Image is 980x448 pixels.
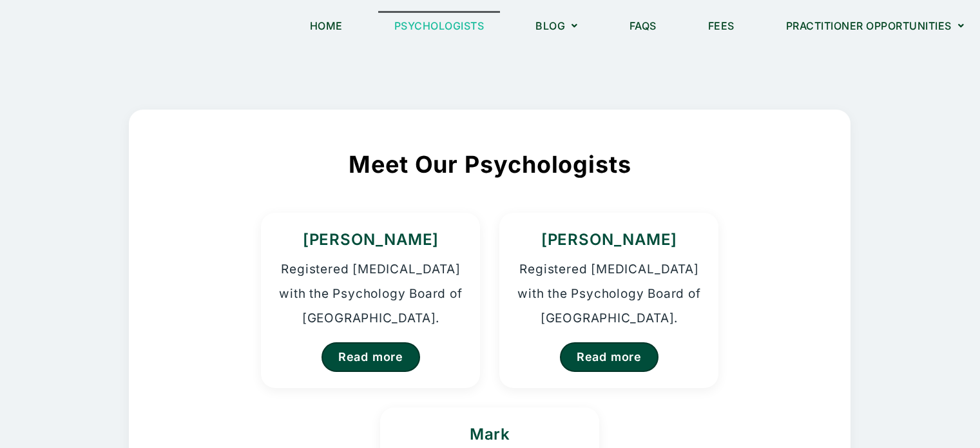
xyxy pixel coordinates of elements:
a: Fees [692,11,751,41]
h3: Mark [396,424,583,445]
h3: [PERSON_NAME] [277,229,464,251]
h3: [PERSON_NAME] [515,229,702,251]
a: Read more about Kristina [322,342,420,372]
p: Registered [MEDICAL_DATA] with the Psychology Board of [GEOGRAPHIC_DATA]. [277,257,464,331]
a: Home [294,11,359,41]
h2: Meet Our Psychologists [177,148,803,180]
a: FAQs [613,11,673,41]
a: Psychologists [378,11,501,41]
a: Read more about Homer [560,342,658,372]
p: Registered [MEDICAL_DATA] with the Psychology Board of [GEOGRAPHIC_DATA]. [515,257,702,331]
a: Blog [519,11,594,41]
